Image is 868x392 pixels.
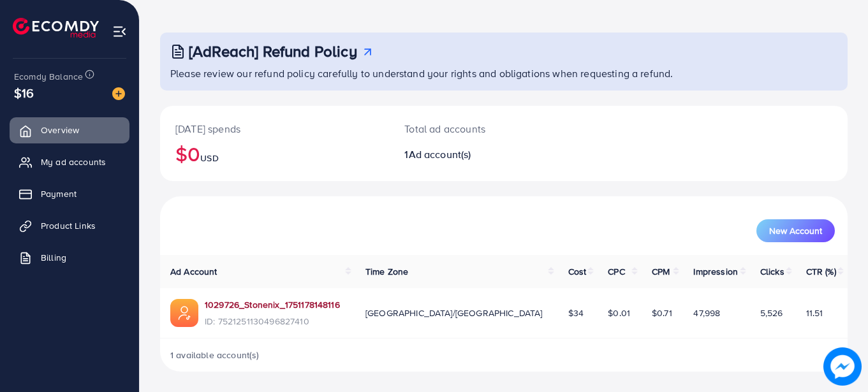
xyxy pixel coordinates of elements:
[205,298,340,311] a: 1029726_Stonenix_1751178148116
[365,265,408,278] span: Time Zone
[693,307,720,319] span: 47,998
[41,219,96,232] span: Product Links
[189,42,357,61] h3: [AdReach] Refund Policy
[404,121,546,136] p: Total ad accounts
[404,149,546,161] h2: 1
[170,349,260,361] span: 1 available account(s)
[760,265,784,278] span: Clicks
[10,181,129,207] a: Payment
[823,347,862,386] img: image
[10,245,129,270] a: Billing
[112,87,125,100] img: image
[112,24,127,39] img: menu
[769,226,822,235] span: New Account
[806,307,823,319] span: 11.51
[41,124,79,136] span: Overview
[13,18,99,38] img: logo
[14,83,34,102] span: $16
[652,307,672,319] span: $0.71
[170,265,217,278] span: Ad Account
[806,265,836,278] span: CTR (%)
[41,187,77,200] span: Payment
[200,152,218,164] span: USD
[608,307,630,319] span: $0.01
[175,142,374,166] h2: $0
[760,307,783,319] span: 5,526
[608,265,624,278] span: CPC
[409,147,471,161] span: Ad account(s)
[10,213,129,238] a: Product Links
[41,156,106,168] span: My ad accounts
[14,70,83,83] span: Ecomdy Balance
[693,265,738,278] span: Impression
[568,265,587,278] span: Cost
[10,117,129,143] a: Overview
[365,307,543,319] span: [GEOGRAPHIC_DATA]/[GEOGRAPHIC_DATA]
[10,149,129,175] a: My ad accounts
[170,299,198,327] img: ic-ads-acc.e4c84228.svg
[170,66,840,81] p: Please review our refund policy carefully to understand your rights and obligations when requesti...
[41,251,66,264] span: Billing
[205,315,340,328] span: ID: 7521251130496827410
[652,265,670,278] span: CPM
[756,219,835,242] button: New Account
[175,121,374,136] p: [DATE] spends
[568,307,584,319] span: $34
